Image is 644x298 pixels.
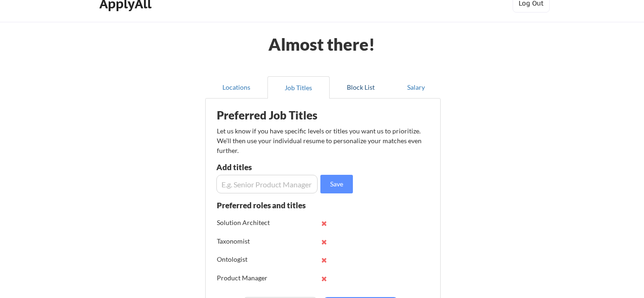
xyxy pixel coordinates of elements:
[205,76,267,99] button: Locations
[217,126,423,155] div: Let us know if you have specific levels or titles you want us to prioritize. We’ll then use your ...
[217,218,278,227] div: Solution Architect
[216,163,315,171] div: Add titles
[320,175,353,193] button: Save
[267,76,330,99] button: Job Titles
[257,36,386,53] div: Almost there!
[392,76,441,99] button: Salary
[217,273,278,283] div: Product Manager
[217,237,278,246] div: Taxonomist
[217,255,278,264] div: Ontologist
[217,110,334,121] div: Preferred Job Titles
[217,201,317,209] div: Preferred roles and titles
[216,175,318,193] input: E.g. Senior Product Manager
[330,76,392,99] button: Block List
